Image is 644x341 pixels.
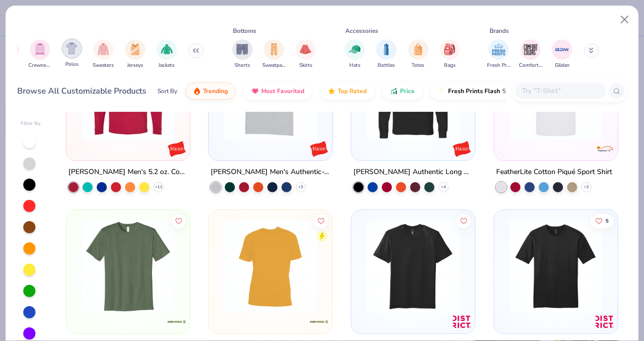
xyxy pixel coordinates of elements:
[28,62,52,69] span: Crewnecks
[21,120,41,127] div: Filter By
[156,39,177,69] button: filter button
[236,44,248,55] img: Shorts Image
[448,87,500,95] span: Fresh Prints Flash
[349,44,360,55] img: Hats Image
[234,62,250,69] span: Shorts
[127,62,143,69] span: Jerseys
[93,62,114,69] span: Sweaters
[361,47,465,140] img: bd81c23a-f993-4e0f-9cab-2fa2350692aa
[521,85,599,97] input: Try "T-Shirt"
[615,10,634,29] button: Close
[62,39,82,69] button: filter button
[299,62,312,69] span: Skirts
[232,39,253,69] button: filter button
[452,138,472,158] img: Hanes logo
[413,44,424,55] img: Totes Image
[244,82,312,100] button: Most Favorited
[519,39,542,69] button: filter button
[349,62,360,69] span: Hats
[487,39,510,69] button: filter button
[296,39,316,69] button: filter button
[408,39,428,69] div: filter for Totes
[166,138,186,158] img: Hanes logo
[552,39,572,69] div: filter for Gildan
[345,39,365,69] button: filter button
[382,82,422,100] button: Price
[232,39,253,69] div: filter for Shorts
[504,220,608,313] img: d3a8f931-8016-4789-b71b-67710d21d835
[300,44,311,55] img: Skirts Image
[378,62,395,69] span: Bottles
[296,39,316,69] div: filter for Skirts
[338,87,367,95] span: Top Rated
[219,47,322,140] img: d3f5be60-062c-44a9-a43a-dae700a0d77f
[268,44,279,55] img: Sweatpants Image
[158,62,175,69] span: Jackets
[219,220,322,313] img: b76a3e96-3cb7-4215-bbdd-1def5438a78c
[93,39,114,69] div: filter for Sweaters
[590,214,614,228] button: Like
[439,39,460,69] button: filter button
[519,39,542,69] div: filter for Comfort Colors
[441,184,446,190] span: + 4
[496,165,612,178] div: FeatherLite Cotton Piqué Sport Shirt
[381,44,392,55] img: Bottles Image
[345,26,378,35] div: Accessories
[298,184,303,190] span: + 5
[439,39,460,69] div: filter for Bags
[156,39,177,69] div: filter for Jackets
[28,39,52,69] div: filter for Crewnecks
[606,219,609,224] span: 5
[504,47,608,140] img: 99764e0f-deb3-4764-88b3-b389d043f2cd
[502,86,540,97] span: 5 day delivery
[154,184,162,190] span: + 11
[487,62,510,69] span: Fresh Prints
[314,214,329,228] button: Like
[554,42,570,57] img: Gildan Image
[130,44,141,55] img: Jerseys Image
[457,214,471,228] button: Like
[444,44,455,55] img: Bags Image
[452,312,472,332] img: District logo
[376,39,396,69] div: filter for Bottles
[361,220,465,313] img: e46a2df9-310c-4a16-92e4-f77f5eb5d77f
[400,87,415,95] span: Price
[408,39,428,69] button: filter button
[98,44,109,55] img: Sweaters Image
[523,42,538,57] img: Comfort Colors Image
[328,87,336,95] img: TopRated.gif
[28,39,52,69] button: filter button
[211,165,330,178] div: [PERSON_NAME] Men's Authentic-T Pocket T-Shirt
[430,82,547,100] button: Fresh Prints Flash5 day delivery
[203,87,228,95] span: Trending
[125,39,145,69] div: filter for Jerseys
[185,82,235,100] button: Trending
[262,39,286,69] div: filter for Sweatpants
[584,184,589,190] span: + 3
[412,62,424,69] span: Totes
[193,87,201,95] img: trending.gif
[68,165,188,178] div: [PERSON_NAME] Men's 5.2 oz. ComfortSoft® Cotton Long-Sleeve T-Shirt
[353,165,473,178] div: [PERSON_NAME] Authentic Long Sleeve Pocket T-Shirt
[491,42,506,57] img: Fresh Prints Image
[172,214,186,228] button: Like
[594,312,615,332] img: District logo
[309,312,329,332] img: Econscious logo
[17,85,146,97] div: Browse All Customizable Products
[555,62,570,69] span: Gildan
[438,87,446,95] img: flash.gif
[552,39,572,69] button: filter button
[490,26,509,35] div: Brands
[76,220,180,313] img: fb4ee196-9873-4e22-90b0-1875c967f79c
[262,39,286,69] button: filter button
[320,82,374,100] button: Top Rated
[444,62,456,69] span: Bags
[34,44,46,55] img: Crewnecks Image
[251,87,259,95] img: most_fav.gif
[125,39,145,69] button: filter button
[261,87,304,95] span: Most Favorited
[594,138,615,158] img: FeatherLite logo
[76,47,180,140] img: 1468ebf6-8205-418a-a9e7-30a2ccd96ed0
[161,44,173,55] img: Jackets Image
[345,39,365,69] div: filter for Hats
